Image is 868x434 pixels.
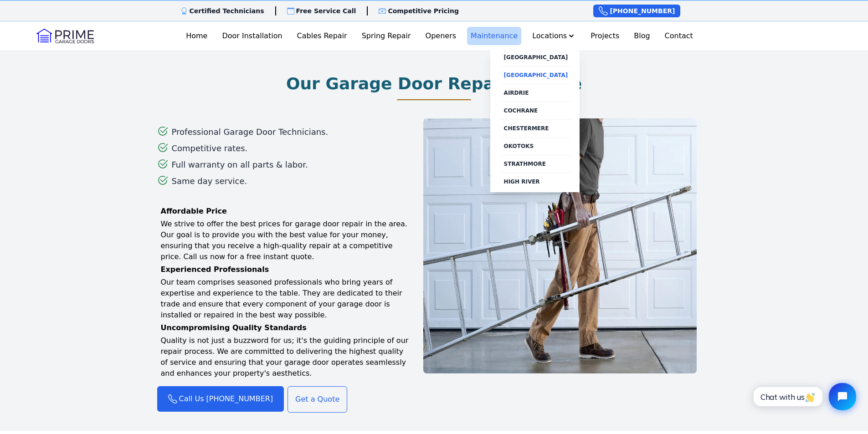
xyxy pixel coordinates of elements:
[293,27,351,45] a: Cables Repair
[190,6,264,15] p: Certified Technicians
[529,27,580,45] button: Locations
[161,322,711,333] p: Uncompromising Quality Standards
[587,27,623,45] a: Projects
[172,142,248,155] p: Competitive rates.
[286,75,582,93] h2: Our Garage Door Repair Service
[182,27,211,45] a: Home
[161,219,711,262] p: We strive to offer the best prices for garage door repair in the area. Our goal is to provide you...
[499,84,573,102] a: AIRDRIE
[161,277,711,321] p: Our team comprises seasoned professionals who bring years of expertise and experience to the tabl...
[172,158,308,171] p: Full warranty on all parts & labor.
[36,29,94,43] img: Logo
[161,264,711,275] p: Experienced Professionals
[593,5,680,17] a: [PHONE_NUMBER]
[218,27,286,45] a: Door Installation
[172,175,247,188] p: Same day service.
[296,6,356,15] p: Free Service Call
[661,27,697,45] a: Contact
[499,155,573,173] a: STRATHMORE
[499,119,573,137] a: CHESTERMERE
[388,6,459,15] p: Competitive Pricing
[172,126,329,138] p: Professional Garage Door Technicians.
[157,386,284,412] a: Call Us [PHONE_NUMBER]
[358,27,415,45] a: Spring Repair
[423,118,697,373] img: garage door repair service calgary
[288,386,347,413] a: Get a Quote
[499,102,573,119] a: COCHRANE
[161,206,711,217] p: Affordable Price
[499,49,573,66] a: [GEOGRAPHIC_DATA]
[499,66,573,84] a: [GEOGRAPHIC_DATA]
[499,137,573,155] a: OKOTOKS
[499,173,573,190] a: HIGH RIVER
[630,27,653,45] a: Blog
[161,335,711,379] p: Quality is not just a buzzword for us; it's the guiding principle of our repair process. We are c...
[467,27,521,45] a: Maintenance
[744,375,864,418] iframe: Tidio Chat
[422,27,460,45] a: Openers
